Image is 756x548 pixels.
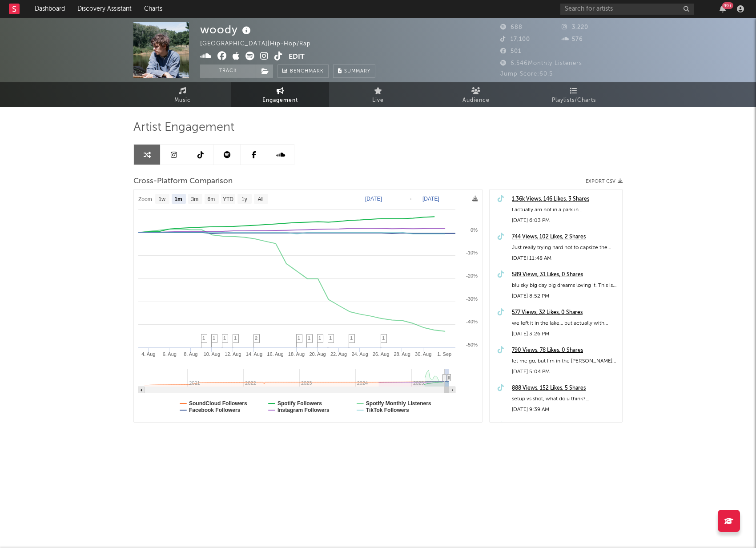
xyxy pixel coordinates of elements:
[213,335,215,341] span: 1
[512,253,618,264] div: [DATE] 11:48 AM
[309,351,326,357] text: 20. Aug
[277,407,330,413] text: Instagram Followers
[365,196,382,202] text: [DATE]
[512,421,618,431] a: 619 Views, 70 Likes, 2 Shares
[246,351,262,357] text: 14. Aug
[427,82,525,107] a: Audience
[512,215,618,226] div: [DATE] 6:03 PM
[512,194,618,205] a: 1.36k Views, 146 Likes, 3 Shares
[512,356,618,367] div: let me go, but I’m in the [PERSON_NAME] like Tarzan #newmusic #setupvstheshot #behindthesong #[PE...
[133,122,234,133] span: Artist Engagement
[277,400,322,407] text: Spotify Followers
[722,2,733,9] div: 99 +
[200,22,253,37] div: woody
[308,335,310,341] span: 1
[500,71,553,77] span: Jump Score: 60.5
[512,404,618,415] div: [DATE] 9:39 AM
[257,196,263,202] text: All
[437,351,451,357] text: 1. Sep
[200,64,256,78] button: Track
[512,345,618,356] a: 790 Views, 78 Likes, 0 Shares
[189,407,241,413] text: Facebook Followers
[133,82,231,107] a: Music
[512,232,618,242] a: 744 Views, 102 Likes, 2 Shares
[255,335,257,341] span: 2
[267,351,283,357] text: 16. Aug
[562,24,588,30] span: 3,220
[184,351,197,357] text: 8. Aug
[512,280,618,291] div: blu sky big day big dreams loving it. This is Swedish countryside btw #newmusic #singersongwriter...
[466,273,478,278] text: -20%
[512,383,618,394] a: 888 Views, 152 Likes, 5 Shares
[277,64,329,78] a: Benchmark
[552,95,596,106] span: Playlists/Charts
[189,400,247,407] text: SoundCloud Followers
[512,291,618,302] div: [DATE] 8:52 PM
[512,307,618,318] a: 577 Views, 32 Likes, 0 Shares
[202,335,205,341] span: 1
[512,205,618,215] div: I actually am not in a park in [GEOGRAPHIC_DATA] [GEOGRAPHIC_DATA]. Thank u for this song [PERSON...
[500,48,521,54] span: 501
[288,351,305,357] text: 18. Aug
[366,400,431,407] text: Spotify Monthly Listeners
[159,196,166,202] text: 1w
[466,250,478,255] text: -10%
[382,335,385,341] span: 1
[512,270,618,280] a: 589 Views, 31 Likes, 0 Shares
[191,196,199,202] text: 3m
[234,335,237,341] span: 1
[562,36,583,42] span: 576
[231,82,329,107] a: Engagement
[422,196,439,202] text: [DATE]
[141,351,155,357] text: 4. Aug
[512,318,618,329] div: we left it in the lake… but actually with pictures of lakes. #newmusic #singersongwriter #thisisw...
[333,64,375,78] button: Summary
[372,95,384,106] span: Live
[512,329,618,339] div: [DATE] 3:26 PM
[394,351,410,357] text: 28. Aug
[329,82,427,107] a: Live
[330,351,347,357] text: 22. Aug
[462,95,490,106] span: Audience
[163,351,177,357] text: 6. Aug
[174,196,182,202] text: 1m
[512,242,618,253] div: Just really trying hard not to capsize the boat here #setupvsshot #behindthesong #newmusic
[329,335,332,341] span: 1
[200,39,321,49] div: [GEOGRAPHIC_DATA] | Hip-Hop/Rap
[525,82,623,107] a: Playlists/Charts
[318,335,321,341] span: 1
[407,196,413,202] text: →
[560,4,694,15] input: Search for artists
[366,407,409,413] text: TikTok Followers
[223,196,233,202] text: YTD
[204,351,220,357] text: 10. Aug
[512,394,618,404] div: setup vs shot, what do u think? #setupvstheshot #newmusic #behindthesong
[208,196,215,202] text: 6m
[350,335,353,341] span: 1
[466,342,478,347] text: -50%
[500,36,530,42] span: 17,100
[290,66,324,77] span: Benchmark
[344,69,370,74] span: Summary
[174,95,191,106] span: Music
[225,351,241,357] text: 12. Aug
[133,176,233,187] span: Cross-Platform Comparison
[470,227,478,233] text: 0%
[512,367,618,377] div: [DATE] 5:04 PM
[289,52,305,63] button: Edit
[500,24,523,30] span: 688
[351,351,368,357] text: 24. Aug
[223,335,226,341] span: 1
[138,196,152,202] text: Zoom
[415,351,431,357] text: 30. Aug
[500,60,582,66] span: 6,546 Monthly Listeners
[298,335,300,341] span: 1
[262,95,298,106] span: Engagement
[586,179,623,184] button: Export CSV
